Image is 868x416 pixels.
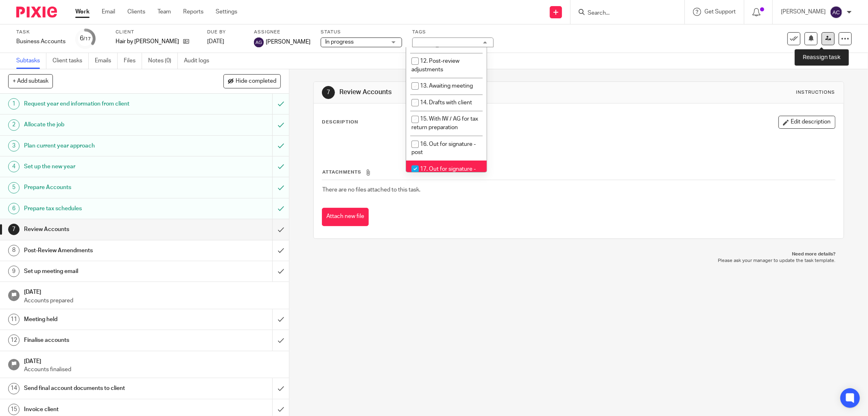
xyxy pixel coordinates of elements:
[8,161,20,172] div: 4
[322,187,420,193] span: There are no files attached to this task.
[322,119,358,125] p: Description
[24,297,281,305] p: Accounts prepared
[207,39,224,44] span: [DATE]
[8,182,20,194] div: 5
[8,245,20,256] div: 8
[24,244,184,257] h1: Post-Review Amendments
[24,403,184,416] h1: Invoice client
[183,8,203,16] a: Reports
[420,100,472,106] span: 14. Drafts with client
[704,9,736,15] span: Get Support
[16,29,66,35] label: Task
[223,74,281,88] button: Hide completed
[127,8,145,16] a: Clients
[411,166,476,180] span: 17. Out for signature - electronic
[24,223,184,236] h1: Review Accounts
[24,355,281,365] h1: [DATE]
[322,86,335,99] div: 7
[24,202,184,215] h1: Prepare tax schedules
[216,8,237,16] a: Settings
[796,89,835,96] div: Instructions
[411,58,459,73] span: 12. Post-review adjustments
[321,29,402,35] label: Status
[52,53,89,69] a: Client tasks
[24,382,184,394] h1: Send final account documents to client
[8,266,20,277] div: 9
[84,37,91,41] small: /17
[254,29,310,35] label: Assignee
[24,98,184,110] h1: Request year end information from client
[8,74,53,88] button: + Add subtask
[16,7,57,18] img: Pixie
[16,37,66,46] div: Business Accounts
[266,38,310,46] span: [PERSON_NAME]
[321,251,836,258] p: Need more details?
[95,53,118,69] a: Emails
[116,37,179,46] p: Hair by [PERSON_NAME]
[8,119,20,131] div: 2
[8,203,20,214] div: 6
[24,265,184,277] h1: Set up meeting email
[8,335,20,346] div: 12
[411,141,476,156] span: 16. Out for signature - post
[321,258,836,264] p: Please ask your manager to update the task template.
[325,39,354,45] span: In progress
[339,88,596,97] h1: Review Accounts
[157,8,171,16] a: Team
[24,181,184,194] h1: Prepare Accounts
[8,224,20,235] div: 7
[8,140,20,152] div: 3
[124,53,142,69] a: Files
[80,34,91,43] div: 6
[254,37,264,47] img: svg%3E
[16,53,46,69] a: Subtasks
[24,286,281,296] h1: [DATE]
[24,365,281,374] p: Accounts finalised
[322,208,369,226] button: Attach new file
[236,78,276,85] span: Hide completed
[420,83,473,89] span: 13. Awaiting meeting
[116,29,197,35] label: Client
[207,29,244,35] label: Due by
[24,140,184,152] h1: Plan current year approach
[8,383,20,394] div: 14
[24,119,184,131] h1: Allocate the job
[322,170,361,174] span: Attachments
[24,313,184,326] h1: Meeting held
[781,8,826,16] p: [PERSON_NAME]
[412,29,494,35] label: Tags
[778,116,835,129] button: Edit description
[148,53,178,69] a: Notes (0)
[8,98,20,110] div: 1
[830,6,843,19] img: svg%3E
[8,314,20,325] div: 11
[587,10,660,17] input: Search
[24,334,184,346] h1: Finalise accounts
[8,404,20,415] div: 15
[184,53,215,69] a: Audit logs
[411,116,478,130] span: 15. With IW / AG for tax return preparation
[75,8,90,16] a: Work
[102,8,115,16] a: Email
[24,161,184,173] h1: Set up the new year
